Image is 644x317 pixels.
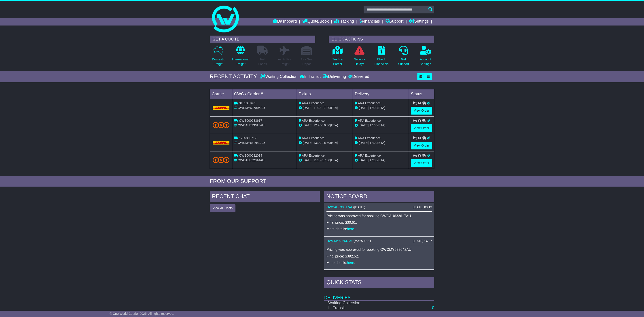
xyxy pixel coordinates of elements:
[326,205,432,209] div: ( )
[353,89,409,99] td: Delivery
[301,57,313,66] p: Air / Sea Depot
[329,36,434,43] div: QUICK ACTIONS
[210,73,260,80] div: RECENT ACTIVITY -
[314,141,321,145] span: 13:00
[213,141,229,145] img: DHL.png
[420,57,431,66] p: Account Settings
[332,57,343,66] p: Track a Parcel
[299,158,351,163] div: - (ETA)
[238,141,265,145] span: OWCMY632642AU
[210,191,320,203] div: RECENT CHAT
[360,18,380,26] a: Financials
[326,227,432,231] p: More details: .
[303,141,313,145] span: [DATE]
[110,312,174,315] span: © One World Courier 2025. All rights reserved.
[358,101,381,105] span: ARA Experience
[278,57,291,66] p: Air & Sea Freight
[375,57,389,66] p: Check Financials
[232,45,249,69] a: InternationalFreight
[358,136,381,140] span: ARA Experience
[409,89,434,99] td: Status
[354,205,364,209] span: [DATE]
[369,141,377,145] span: 17:00
[322,74,347,79] div: Delivering
[326,261,432,265] p: More details: .
[326,239,432,243] div: ( )
[324,300,391,306] td: Waiting Collection
[359,123,369,127] span: [DATE]
[369,123,377,127] span: 17:00
[210,178,434,185] div: FROM OUR SUPPORT
[358,154,381,157] span: ARA Experience
[326,247,432,252] p: Pricing was approved for booking OWCMY632642AU.
[432,306,434,310] a: 0
[347,227,354,231] a: here
[303,106,313,110] span: [DATE]
[239,136,256,140] span: 1795868712
[369,106,377,110] span: 17:00
[273,18,297,26] a: Dashboard
[386,18,404,26] a: Support
[238,123,265,127] span: OWCAU633617AU
[302,136,325,140] span: ARA Experience
[210,204,235,212] button: View All Chats
[303,123,313,127] span: [DATE]
[314,123,321,127] span: 12:26
[359,141,369,145] span: [DATE]
[299,123,351,128] div: - (ETA)
[359,158,369,162] span: [DATE]
[213,106,229,110] img: DHL.png
[413,239,432,243] div: [DATE] 14:37
[411,159,432,167] a: View Order
[257,57,268,66] p: Full Loads
[355,123,407,128] div: (ETA)
[314,106,321,110] span: 11:23
[299,74,322,79] div: In Transit
[411,124,432,132] a: View Order
[359,106,369,110] span: [DATE]
[210,89,232,99] td: Carrier
[239,101,256,105] span: 3161397676
[355,106,407,110] div: (ETA)
[302,119,325,122] span: ARA Experience
[302,18,329,26] a: Quote/Book
[420,45,432,69] a: AccountSettings
[238,158,265,162] span: OWCAU632014AU
[212,45,225,69] a: DomesticFreight
[324,306,391,311] td: In Transit
[324,277,434,289] div: Quick Stats
[213,157,229,163] img: TNT_Domestic.png
[322,158,330,162] span: 17:00
[232,89,297,99] td: OWC / Carrier #
[303,158,313,162] span: [DATE]
[326,205,353,209] a: OWCAU633617AU
[212,57,225,66] p: Domestic Freight
[354,57,365,66] p: Network Delays
[332,45,343,69] a: Track aParcel
[239,119,262,122] span: OWS000633617
[322,106,330,110] span: 17:00
[369,158,377,162] span: 17:00
[213,122,229,128] img: TNT_Domestic.png
[374,45,389,69] a: CheckFinancials
[326,220,432,225] p: Final price: $30.61.
[326,214,432,218] p: Pricing was approved for booking OWCAU633617AU.
[210,36,315,43] div: GET A QUOTE
[355,158,407,163] div: (ETA)
[326,254,432,258] p: Final price: $392.52.
[314,158,321,162] span: 11:37
[398,45,409,69] a: GetSupport
[299,106,351,110] div: - (ETA)
[398,57,409,66] p: Get Support
[302,101,325,105] span: ARA Experience
[322,123,330,127] span: 16:00
[302,154,325,157] span: ARA Experience
[334,18,354,26] a: Tracking
[411,142,432,149] a: View Order
[411,107,432,115] a: View Order
[239,154,262,157] span: OWS000632014
[299,140,351,145] div: - (ETA)
[322,141,330,145] span: 15:30
[324,191,434,203] div: NOTICE BOARD
[297,89,353,99] td: Pickup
